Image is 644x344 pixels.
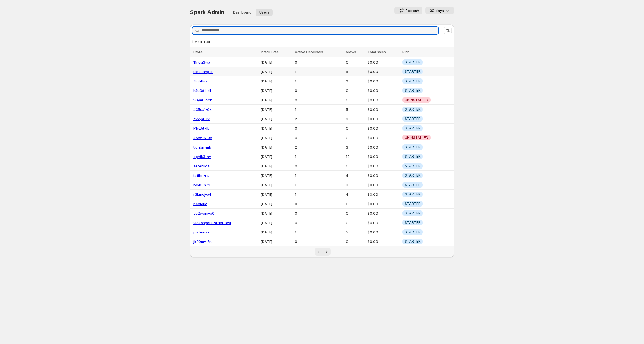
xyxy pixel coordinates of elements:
td: [DATE] [259,57,293,67]
td: 1 [293,180,344,190]
a: videospark-slider-test [193,220,231,225]
span: Total Sales [368,50,386,54]
span: UNINSTALLED [405,98,428,102]
td: 0 [344,133,366,142]
td: 0 [293,95,344,105]
td: 8 [344,180,366,190]
td: $0.00 [366,124,401,133]
td: 2 [344,76,366,86]
span: STARTER [405,145,421,149]
td: [DATE] [259,209,293,218]
a: tzfihn-ns [193,173,209,178]
td: 0 [293,237,344,246]
td: 0 [293,86,344,95]
a: k1yz5t-fb [193,126,210,130]
span: STARTER [405,202,421,206]
span: STARTER [405,220,421,225]
td: [DATE] [259,199,293,209]
a: pizhui-sx [193,230,210,234]
span: STARTER [405,107,421,112]
span: STARTER [405,211,421,215]
td: $0.00 [366,105,401,114]
td: 0 [344,124,366,133]
td: 0 [344,95,366,105]
span: STARTER [405,173,421,178]
p: 30 days [430,8,444,13]
td: $0.00 [366,227,401,237]
td: 1 [293,227,344,237]
span: Install Date [261,50,279,54]
td: 0 [344,161,366,171]
td: 1 [293,171,344,180]
td: 0 [293,133,344,142]
button: User management [256,9,273,16]
td: [DATE] [259,237,293,246]
td: 5 [344,105,366,114]
td: [DATE] [259,171,293,180]
td: 3 [344,142,366,152]
span: STARTER [405,183,421,187]
td: $0.00 [366,142,401,152]
td: $0.00 [366,180,401,190]
a: tjchbn-mb [193,145,211,149]
td: $0.00 [366,209,401,218]
td: 0 [293,218,344,227]
td: $0.00 [366,152,401,161]
td: 2 [293,114,344,124]
td: 1 [293,190,344,199]
span: Add filter [195,40,210,44]
span: UNINSTALLED [405,135,428,140]
a: sxvykj-kk [193,117,210,121]
td: [DATE] [259,180,293,190]
span: STARTER [405,239,421,244]
td: [DATE] [259,161,293,171]
td: [DATE] [259,95,293,105]
td: $0.00 [366,161,401,171]
span: STARTER [405,69,421,74]
td: [DATE] [259,124,293,133]
td: $0.00 [366,199,401,209]
td: $0.00 [366,133,401,142]
td: 1 [293,76,344,86]
td: 0 [293,57,344,67]
td: [DATE] [259,190,293,199]
td: 5 [344,227,366,237]
span: STARTER [405,164,421,168]
a: cphjk3-nv [193,154,211,159]
a: test-tang111 [193,69,213,74]
a: yg2wgm-p0 [193,211,215,215]
td: 0 [344,57,366,67]
span: Users [259,10,269,15]
td: $0.00 [366,218,401,227]
a: sereniica [193,164,210,168]
td: 0 [344,237,366,246]
td: [DATE] [259,152,293,161]
button: Sort the results [444,27,452,34]
td: 13 [344,152,366,161]
td: $0.00 [366,86,401,95]
button: Dashboard overview [230,9,255,16]
span: Store [193,50,203,54]
a: v0ye0v-ch [193,98,212,102]
span: STARTER [405,154,421,159]
td: $0.00 [366,57,401,67]
span: STARTER [405,192,421,197]
td: [DATE] [259,86,293,95]
td: 0 [344,199,366,209]
td: $0.00 [366,76,401,86]
button: 30 days [425,7,454,14]
td: 0 [344,218,366,227]
td: 1 [293,67,344,76]
a: k4u0d1-d1 [193,88,211,93]
span: Spark Admin [190,9,224,16]
a: rvbb0h-t1 [193,183,210,187]
td: $0.00 [366,171,401,180]
td: 0 [293,124,344,133]
td: 0 [344,86,366,95]
button: Refresh [394,7,422,14]
a: e5a516-9e [193,135,212,140]
td: 0 [293,209,344,218]
td: 2 [293,142,344,152]
span: Plan [402,50,409,54]
td: 4 [344,190,366,199]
